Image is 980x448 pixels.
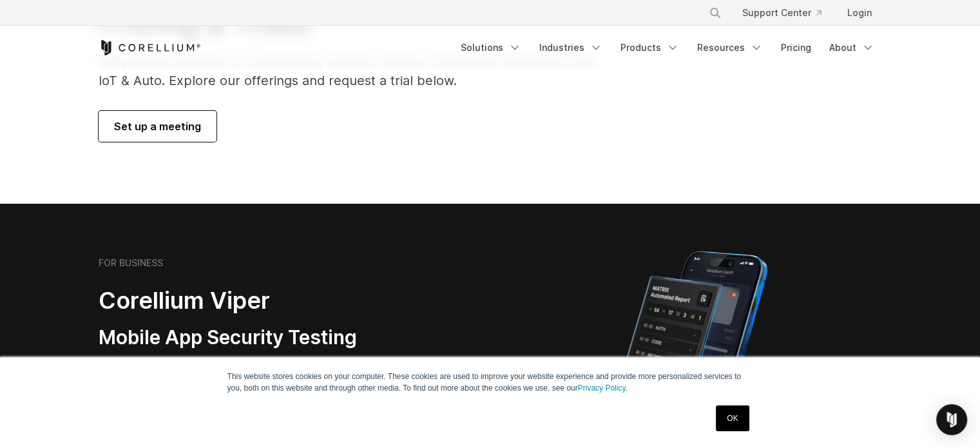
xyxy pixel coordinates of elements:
[716,405,749,431] a: OK
[453,36,529,59] a: Solutions
[689,36,771,59] a: Resources
[613,36,687,59] a: Products
[114,119,201,134] span: Set up a meeting
[578,384,628,393] a: Privacy Policy.
[99,257,163,269] h6: FOR BUSINESS
[99,40,201,55] a: Corellium Home
[99,111,216,142] a: Set up a meeting
[773,36,819,59] a: Pricing
[227,371,753,394] p: This website stores cookies on your computer. These cookies are used to improve your website expe...
[99,326,428,350] h3: Mobile App Security Testing
[936,404,967,435] div: Open Intercom Messenger
[704,1,727,24] button: Search
[532,36,610,59] a: Industries
[99,52,612,90] p: We provide solutions for businesses, research teams, community individuals, and IoT & Auto. Explo...
[693,1,882,24] div: Navigation Menu
[732,1,832,24] a: Support Center
[837,1,882,24] a: Login
[453,36,882,59] div: Navigation Menu
[821,36,882,59] a: About
[99,286,428,315] h2: Corellium Viper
